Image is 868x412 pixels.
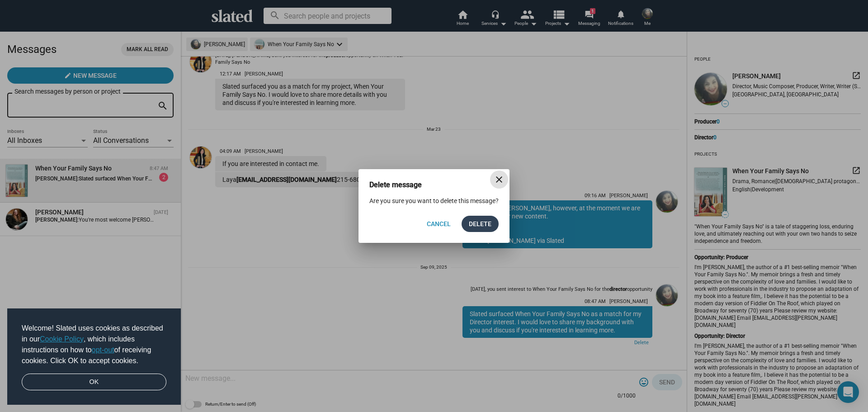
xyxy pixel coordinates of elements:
button: Cancel [420,216,458,232]
div: cookieconsent [7,308,181,405]
span: Welcome! Slated uses cookies as described in our , which includes instructions on how to of recei... [22,323,166,366]
a: dismiss cookie message [22,374,166,391]
a: opt-out [92,346,114,354]
span: Delete [469,216,491,232]
span: Cancel [427,216,451,232]
a: Cookie Policy [40,335,84,343]
div: Are you sure you want to delete this message? [359,197,509,205]
h3: Delete message [369,180,434,189]
button: Delete [462,216,499,232]
mat-icon: close [494,174,505,185]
